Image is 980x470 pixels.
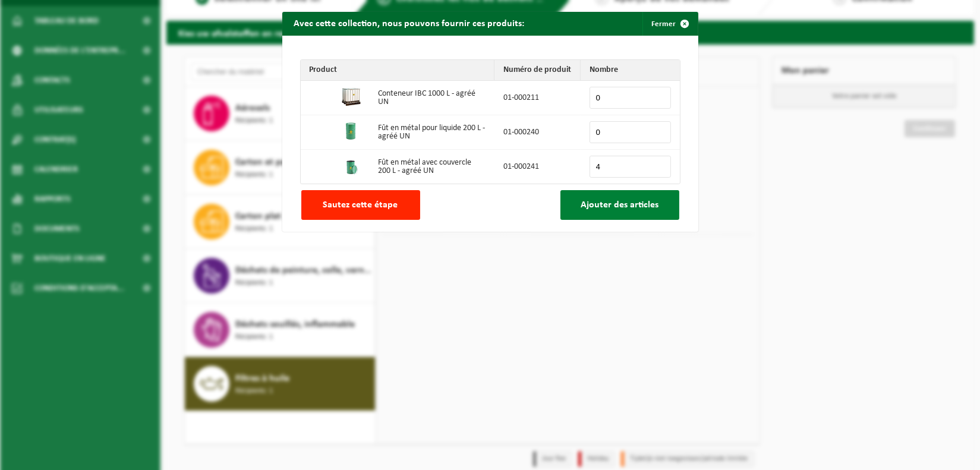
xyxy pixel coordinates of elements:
[301,190,420,220] button: Sautez cette étape
[494,115,581,150] td: 01-000240
[560,190,679,220] button: Ajouter des articles
[282,12,537,34] h2: Avec cette collection, nous pouvons fournir ces produits:
[370,150,494,184] td: Fût en métal avec couvercle 200 L - agréé UN
[342,122,361,141] img: 01-000240
[494,81,581,115] td: 01-000211
[370,81,494,115] td: Conteneur IBC 1000 L - agréé UN
[494,150,581,184] td: 01-000241
[494,60,581,81] th: Numéro de produit
[323,200,398,210] span: Sautez cette étape
[301,60,494,81] th: Product
[581,60,680,81] th: Nombre
[370,115,494,150] td: Fût en métal pour liquide 200 L - agréé UN
[342,156,361,175] img: 01-000241
[342,87,361,106] img: 01-000211
[642,12,697,36] button: Fermer
[581,200,658,210] span: Ajouter des articles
